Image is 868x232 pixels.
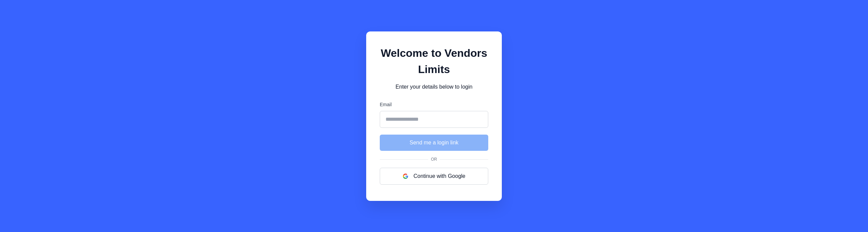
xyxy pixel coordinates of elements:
[403,173,408,179] img: google logo
[380,83,488,91] p: Enter your details below to login
[380,168,488,185] button: Continue with Google
[380,45,488,77] h1: Welcome to Vendors Limits
[428,156,440,162] span: Or
[380,101,488,108] label: Email
[380,135,488,151] button: Send me a login link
